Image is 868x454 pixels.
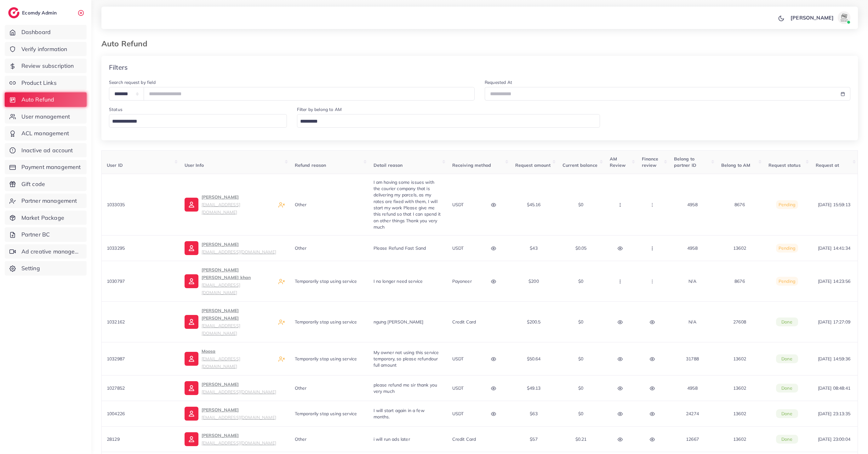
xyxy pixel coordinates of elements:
a: [PERSON_NAME] [PERSON_NAME] khan[EMAIL_ADDRESS][DOMAIN_NAME] [185,266,273,296]
h3: Auto Refund [101,39,152,48]
label: Search request by field [109,79,156,85]
span: Refund reason [295,162,326,168]
span: [DATE] 14:23:56 [818,278,850,284]
span: 4958 [687,202,698,207]
h2: Ecomdy Admin [22,10,58,16]
p: USDT [452,410,464,417]
p: [PERSON_NAME] [202,432,276,447]
a: Dashboard [5,25,87,39]
a: [PERSON_NAME][EMAIL_ADDRESS][DOMAIN_NAME] [185,381,276,396]
p: [PERSON_NAME] [202,241,276,256]
span: Current balance [562,162,597,168]
span: [DATE] 15:59:13 [818,202,850,207]
span: Done [781,436,792,442]
span: 24274 [686,411,699,416]
img: ic-user-info.36bf1079.svg [185,352,198,366]
span: 31788 [686,356,699,362]
a: [PERSON_NAME][EMAIL_ADDRESS][DOMAIN_NAME] [185,241,276,256]
span: $0 [578,356,583,362]
span: $0 [578,202,583,207]
img: ic-user-info.36bf1079.svg [185,381,198,395]
span: Gift code [21,180,45,188]
small: [EMAIL_ADDRESS][DOMAIN_NAME] [202,440,276,445]
span: Market Package [21,214,64,222]
p: [PERSON_NAME] [791,14,834,21]
a: User management [5,109,87,124]
a: Product Links [5,76,87,90]
span: Done [781,411,792,416]
span: Inactive ad account [21,146,73,154]
a: Review subscription [5,59,87,73]
span: Receiving method [452,162,491,168]
a: [PERSON_NAME][EMAIL_ADDRESS][DOMAIN_NAME] [185,432,276,447]
span: $0.21 [575,436,587,442]
span: $0.05 [575,245,587,251]
span: Product Links [21,79,57,87]
span: I will start again in a few months. [374,408,425,420]
span: I am having some issues with the courier company that is delivering my parcels, as my rates are f... [374,179,441,230]
span: Other [295,436,307,442]
img: ic-user-info.36bf1079.svg [185,241,198,255]
p: USDT [452,355,464,363]
span: Other [295,385,307,391]
span: Done [781,319,792,325]
small: [EMAIL_ADDRESS][DOMAIN_NAME] [202,356,240,369]
span: Pending [779,278,795,284]
span: $57 [530,436,537,442]
span: 4958 [687,245,698,251]
span: $45.16 [527,202,541,207]
p: [PERSON_NAME] [PERSON_NAME] [202,307,273,337]
p: [PERSON_NAME] [202,193,273,216]
span: 28129 [107,436,120,442]
span: 13602 [733,385,746,391]
a: [PERSON_NAME][EMAIL_ADDRESS][DOMAIN_NAME] [185,193,273,216]
p: [PERSON_NAME] [202,381,276,396]
span: N/A [688,278,696,284]
span: $0 [578,411,583,416]
span: Request amount [515,162,551,168]
span: $49.13 [527,385,541,391]
input: Search for option [110,117,279,126]
label: Requested At [485,79,512,85]
a: [PERSON_NAME][EMAIL_ADDRESS][DOMAIN_NAME] [185,406,276,421]
a: Market Package [5,211,87,225]
span: AM Review [610,156,626,168]
div: Search for option [297,114,600,128]
span: Pending [779,245,795,251]
a: Verify information [5,42,87,56]
label: Filter by belong to AM [297,106,342,113]
p: Credit card [452,318,476,326]
span: User Info [185,162,204,168]
span: 1032162 [107,319,125,325]
span: 1033295 [107,245,125,251]
img: avatar [838,11,850,24]
span: i will run ads later [374,436,410,442]
small: [EMAIL_ADDRESS][DOMAIN_NAME] [202,249,276,254]
p: USDT [452,244,464,252]
span: 13602 [733,411,746,416]
span: ACL management [21,129,69,137]
span: Detail reason [374,162,403,168]
a: logoEcomdy Admin [8,7,58,18]
span: $43 [530,245,537,251]
span: Temporarily stop using service [295,411,357,416]
span: [DATE] 23:13:35 [818,411,850,416]
span: Temporarily stop using service [295,319,357,325]
small: [EMAIL_ADDRESS][DOMAIN_NAME] [202,323,240,336]
small: [EMAIL_ADDRESS][DOMAIN_NAME] [202,202,240,215]
span: Temporarily stop using service [295,278,357,284]
span: 12667 [686,436,699,442]
span: [DATE] 23:00:04 [818,436,850,442]
span: Payment management [21,163,81,171]
span: Review subscription [21,62,74,70]
img: ic-user-info.36bf1079.svg [185,198,198,212]
a: Ad creative management [5,244,87,259]
a: Gift code [5,177,87,191]
span: My owner not using this service temporary, so please refundour full amount [374,350,439,368]
span: 8676 [734,202,745,207]
span: 8676 [734,278,745,284]
a: Moosa[EMAIL_ADDRESS][DOMAIN_NAME] [185,347,273,370]
p: Credit card [452,435,476,443]
span: Request at [816,162,839,168]
span: [DATE] 14:59:36 [818,356,850,362]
